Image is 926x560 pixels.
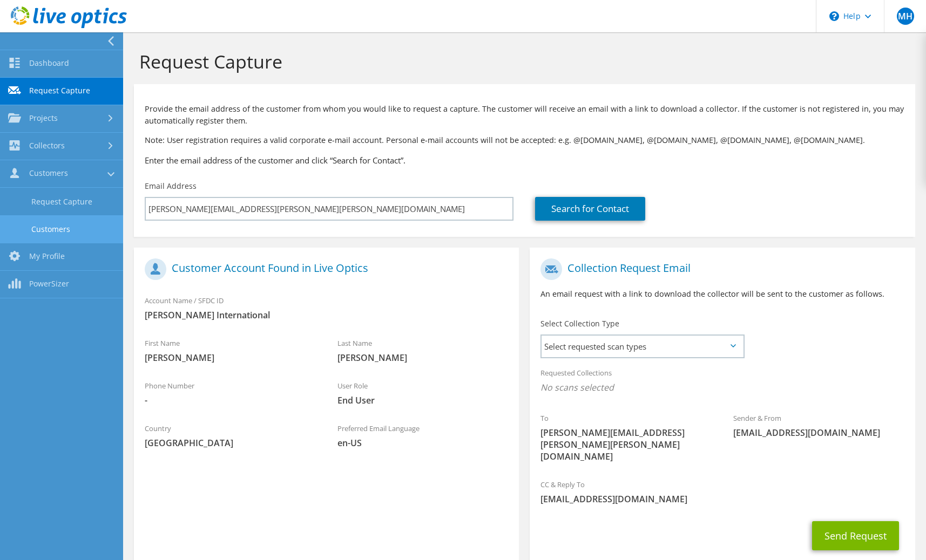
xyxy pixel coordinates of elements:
h3: Enter the email address of the customer and click “Search for Contact”. [145,154,904,166]
h1: Request Capture [139,50,904,73]
span: [PERSON_NAME] International [145,309,508,321]
span: End User [337,394,509,406]
div: Phone Number [134,374,327,412]
div: Last Name [327,332,519,369]
h1: Collection Request Email [540,258,898,280]
div: Requested Collections [530,361,915,401]
div: To [530,407,722,468]
span: Select requested scan types [542,336,742,357]
div: User Role [327,374,519,412]
div: CC & Reply To [530,473,915,510]
div: Sender & From [722,407,915,444]
label: Email Address [145,181,197,192]
svg: \n [829,11,839,21]
label: Select Collection Type [540,318,619,329]
span: No scans selected [540,381,904,393]
span: [EMAIL_ADDRESS][DOMAIN_NAME] [540,493,904,505]
button: Send Request [812,521,899,550]
a: Search for Contact [535,197,645,221]
div: Country [134,417,327,454]
span: [PERSON_NAME] [145,352,316,364]
span: [EMAIL_ADDRESS][DOMAIN_NAME] [733,427,904,439]
span: [PERSON_NAME][EMAIL_ADDRESS][PERSON_NAME][PERSON_NAME][DOMAIN_NAME] [540,427,712,462]
span: en-US [337,437,509,449]
div: Preferred Email Language [327,417,519,454]
p: Provide the email address of the customer from whom you would like to request a capture. The cust... [145,103,904,127]
p: An email request with a link to download the collector will be sent to the customer as follows. [540,288,904,300]
span: MH [897,8,914,25]
span: [PERSON_NAME] [337,352,509,364]
div: First Name [134,332,327,369]
span: [GEOGRAPHIC_DATA] [145,437,316,449]
h1: Customer Account Found in Live Optics [145,258,503,280]
span: - [145,394,316,406]
p: Note: User registration requires a valid corporate e-mail account. Personal e-mail accounts will ... [145,134,904,146]
div: Account Name / SFDC ID [134,289,519,326]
